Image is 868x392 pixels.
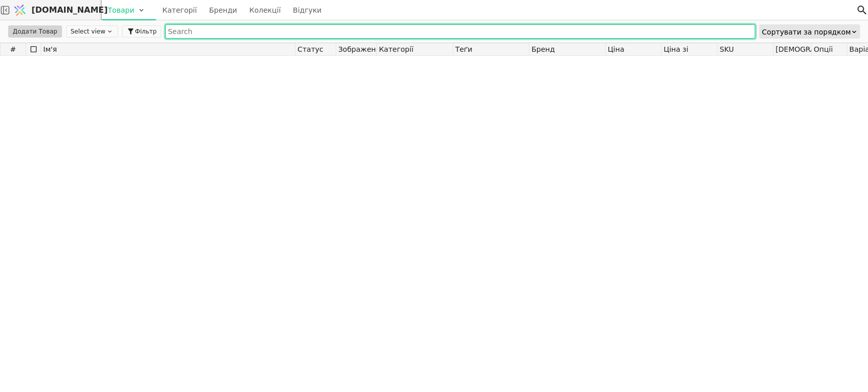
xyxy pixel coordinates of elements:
[10,1,102,20] a: [DOMAIN_NAME]
[165,24,755,39] input: Search
[608,45,624,53] span: Ціна
[43,45,57,53] span: Ім'я
[135,27,157,36] span: Фільтр
[762,25,851,39] div: Сортувати за порядком
[338,45,376,53] span: Зображення
[1,43,26,55] div: #
[775,45,811,53] span: [DEMOGRAPHIC_DATA]
[12,1,27,20] img: Logo
[66,25,118,38] button: Select view
[32,4,108,16] span: [DOMAIN_NAME]
[720,45,734,53] span: SKU
[8,25,62,38] button: Додати Товар
[455,45,472,53] span: Теґи
[379,45,413,53] span: Категорії
[664,45,717,53] span: Ціна зі знижкою
[122,25,161,38] button: Фільтр
[814,45,832,53] span: Опції
[297,45,323,53] span: Статус
[531,45,555,53] span: Бренд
